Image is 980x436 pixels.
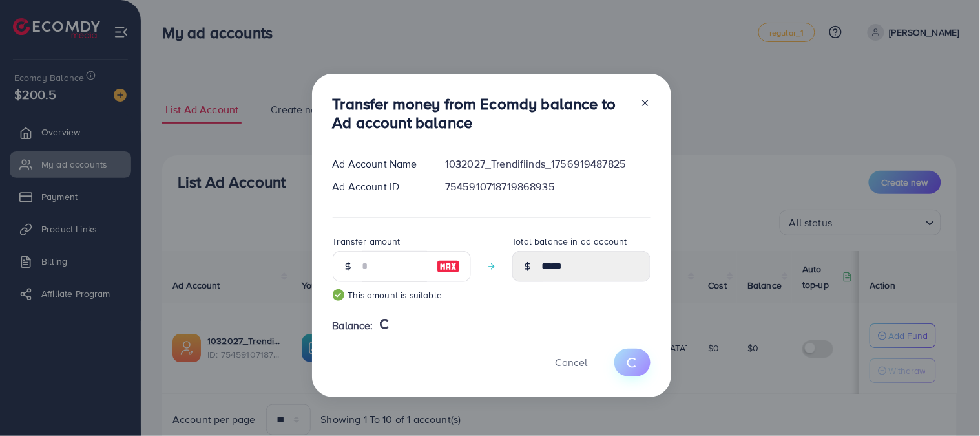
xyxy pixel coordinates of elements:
[435,179,660,194] div: 7545910718719868935
[435,157,660,171] div: 1032027_Trendifiinds_1756919487825
[333,318,373,333] span: Balance:
[333,94,630,132] h3: Transfer money from Ecomdy balance to Ad account balance
[333,235,401,248] label: Transfer amount
[322,157,435,171] div: Ad Account Name
[512,235,627,248] label: Total balance in ad account
[539,349,604,376] button: Cancel
[556,355,588,369] span: Cancel
[333,289,344,301] img: guide
[333,289,471,301] small: This amount is suitable
[437,259,460,274] img: image
[925,378,970,426] iframe: Chat
[322,179,435,194] div: Ad Account ID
